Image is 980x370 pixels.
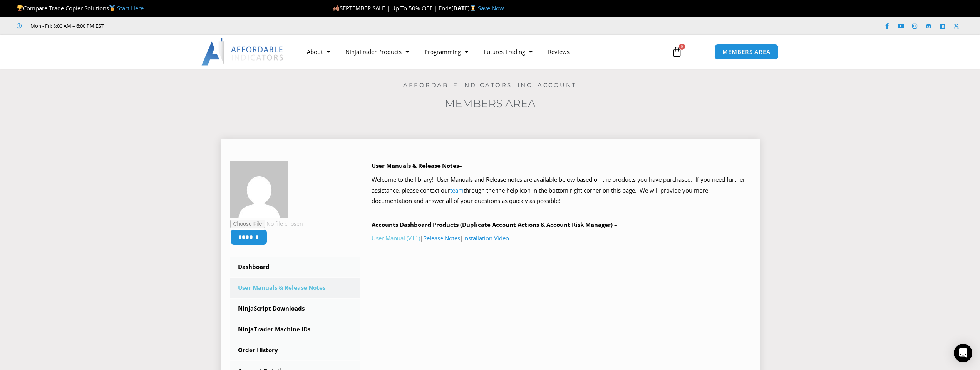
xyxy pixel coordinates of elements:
a: User Manuals & Release Notes [230,278,360,298]
a: About [299,43,338,61]
a: 0 [660,41,694,63]
span: Compare Trade Copier Solutions [17,4,144,12]
iframe: Customer reviews powered by Trustpilot [114,22,230,30]
b: User Manuals & Release Notes– [372,162,462,169]
a: Reviews [540,43,577,61]
a: Release Notes [423,234,460,242]
a: Affordable Indicators, Inc. Account [403,81,577,89]
img: 🍂 [333,5,339,11]
img: 🥇 [109,5,115,11]
p: Welcome to the library! User Manuals and Release notes are available below based on the products ... [372,174,750,207]
a: Installation Video [463,234,509,242]
span: MEMBERS AREA [722,49,771,55]
a: Dashboard [230,257,360,277]
img: LogoAI | Affordable Indicators – NinjaTrader [201,38,284,66]
a: Order History [230,340,360,360]
img: b07b50b0916f1dc079b11a340a9d163ad42f66c40946a2b741b93dde4983f9f2 [230,161,288,218]
p: | | [372,233,750,244]
nav: Menu [299,43,663,61]
a: User Manual (V11) [372,234,420,242]
a: Futures Trading [476,43,540,61]
a: Members Area [445,97,536,110]
a: NinjaTrader Products [338,43,417,61]
img: 🏆 [17,5,23,11]
b: Accounts Dashboard Products (Duplicate Account Actions & Account Risk Manager) – [372,221,617,228]
span: 0 [679,44,685,50]
img: ⌛ [470,5,476,11]
a: Start Here [117,4,144,12]
strong: [DATE] [451,4,478,12]
span: Mon - Fri: 8:00 AM – 6:00 PM EST [28,21,104,30]
a: Programming [417,43,476,61]
a: NinjaTrader Machine IDs [230,319,360,340]
a: NinjaScript Downloads [230,299,360,319]
a: Save Now [478,4,504,12]
a: MEMBERS AREA [714,44,779,60]
span: SEPTEMBER SALE | Up To 50% OFF | Ends [333,4,451,12]
a: team [450,186,464,194]
div: Open Intercom Messenger [954,344,972,362]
